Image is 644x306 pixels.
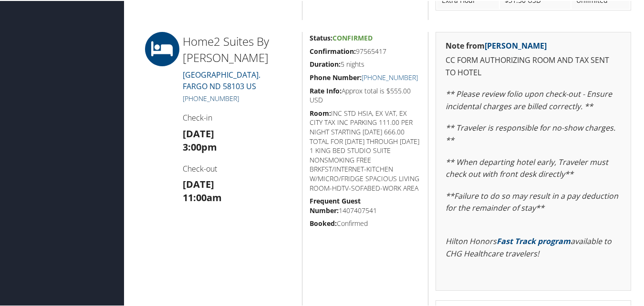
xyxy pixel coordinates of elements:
[446,122,615,144] em: ** Traveler is responsible for no-show charges. **
[362,72,418,81] a: [PHONE_NUMBER]
[310,72,362,81] strong: Phone Number:
[446,190,618,213] em: **Failure to do so may result in a pay deduction for the remainder of stay**
[310,195,361,214] strong: Frequent Guest Number:
[310,32,332,41] strong: Status:
[446,156,608,179] em: ** When departing hotel early, Traveler must check out with front desk directly**
[183,32,295,64] h2: Home2 Suites By [PERSON_NAME]
[183,140,217,153] strong: 3:00pm
[446,235,612,258] em: Hilton Honors available to CHG Healthcare travelers!
[310,108,331,117] strong: Room:
[183,112,295,122] h4: Check-in
[310,85,421,104] h5: Approx total is $555.00 USD
[310,108,421,192] h5: INC STD HSIA, EX VAT, EX CITY TAX INC PARKING 111.00 PER NIGHT STARTING [DATE] 666.00 TOTAL FOR [...
[310,59,341,68] strong: Duration:
[310,46,356,55] strong: Confirmation:
[332,32,373,41] span: Confirmed
[310,59,421,68] h5: 5 nights
[310,46,421,55] h5: 97565417
[183,126,214,139] strong: [DATE]
[310,218,337,227] strong: Booked:
[310,85,342,94] strong: Rate Info:
[183,190,222,203] strong: 11:00am
[446,53,621,78] p: CC FORM AUTHORIZING ROOM AND TAX SENT TO HOTEL
[183,163,295,173] h4: Check-out
[310,195,421,214] h5: 1407407541
[446,40,547,50] strong: Note from
[183,93,239,102] a: [PHONE_NUMBER]
[183,69,260,91] a: [GEOGRAPHIC_DATA].FARGO ND 58103 US
[485,40,547,50] a: [PERSON_NAME]
[183,177,214,190] strong: [DATE]
[497,235,571,245] a: Fast Track program
[310,218,421,227] h5: Confirmed
[446,88,612,111] em: ** Please review folio upon check-out - Ensure incidental charges are billed correctly. **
